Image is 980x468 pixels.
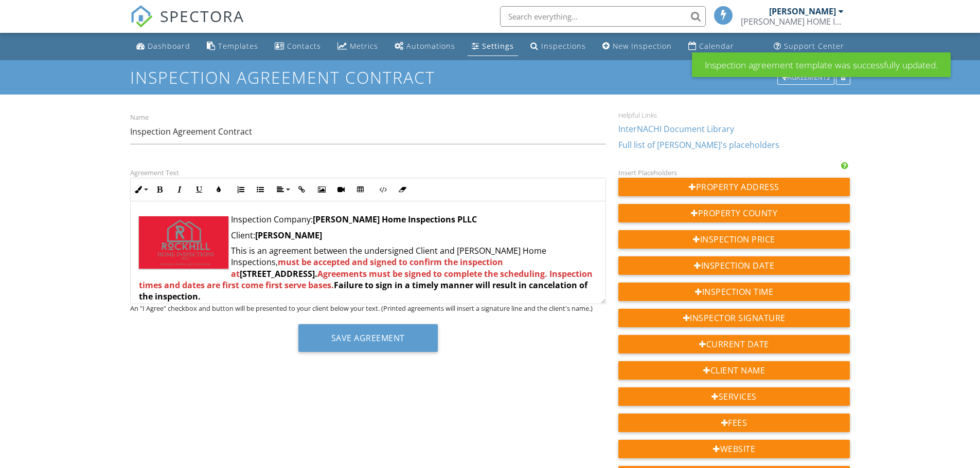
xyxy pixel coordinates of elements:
h1: Inspection Agreement Contract [130,68,850,86]
button: Align [273,180,292,199]
button: Italic (Ctrl+I) [170,180,189,199]
a: Inspections [526,37,590,56]
a: Metrics [333,37,382,56]
a: Contacts [271,37,325,56]
label: Agreement Text [130,168,179,177]
a: Agreements [777,72,836,81]
a: Full list of [PERSON_NAME]'s placeholders [618,139,779,151]
div: Support Center [784,41,844,51]
div: Inspections [541,41,586,51]
div: Fees [618,414,850,432]
div: Inspection Time [618,283,850,301]
label: Insert Placeholders [618,168,677,177]
a: Support Center [770,37,848,56]
button: Ordered List [231,180,251,199]
div: [PERSON_NAME] [769,6,836,16]
div: New Inspection [613,41,672,51]
p: Client: [139,230,597,241]
button: Colors [209,180,228,199]
p: Inspection Company: [139,214,597,225]
button: Insert Video [331,180,351,199]
div: Inspection Date [618,256,850,275]
p: This is an agreement between the undersigned Client and [PERSON_NAME] Home Inspections, [139,245,597,303]
button: Insert Link (Ctrl+K) [292,180,312,199]
img: RED_FOIL_SAMPLE.jpg [139,216,228,269]
button: Inline Style [131,180,150,199]
span: SPECTORA [160,5,244,27]
div: Templates [218,41,258,51]
div: An "I Agree" checkbox and button will be presented to your client below your text. (Printed agree... [130,304,606,312]
div: Calendar [699,41,734,51]
input: Search everything... [500,6,706,27]
a: SPECTORA [130,14,244,35]
div: Property Address [618,178,850,196]
button: Insert Image (Ctrl+P) [312,180,331,199]
strong: [STREET_ADDRESS] [240,268,315,279]
strong: . Failure to sign in a timely manner will result in cancelation of the inspection. [139,268,593,303]
a: Automations (Basic) [390,37,459,56]
div: Agreements [777,70,834,85]
div: Services [618,387,850,406]
div: ROCKHILL HOME INSPECTIONS PLLC [741,16,844,27]
a: Settings [468,37,518,56]
button: Underline (Ctrl+U) [189,180,209,199]
strong: [PERSON_NAME] Home Inspections PLLC [313,214,477,225]
button: Save Agreement [298,324,438,352]
div: Inspection agreement template was successfully updated. [692,52,951,77]
button: Insert Table [351,180,370,199]
strong: [PERSON_NAME] [255,230,322,241]
label: Name [130,113,149,122]
div: Helpful Links [618,111,850,119]
div: Property County [618,204,850,222]
img: The Best Home Inspection Software - Spectora [130,5,153,28]
div: Client Name [618,361,850,380]
div: Metrics [350,41,378,51]
button: Clear Formatting [393,180,412,199]
a: New Inspection [598,37,676,56]
div: Website [618,440,850,458]
div: Current Date [618,335,850,353]
div: Inspection Price [618,230,850,249]
a: Dashboard [132,37,194,56]
div: Settings [482,41,514,51]
div: Automations [406,41,455,51]
a: InterNACHI Document Library [618,123,734,135]
div: Dashboard [148,41,190,51]
span: Agreements must be signed to complete the scheduling. Inspection times and dates are first come f... [139,268,593,291]
span: must be accepted and signed to confirm the inspection at [231,256,503,279]
button: Code View [373,180,393,199]
a: Calendar [684,37,738,56]
div: Contacts [287,41,321,51]
a: Templates [203,37,262,56]
button: Unordered List [251,180,270,199]
div: Inspector Signature [618,309,850,327]
button: Bold (Ctrl+B) [150,180,170,199]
